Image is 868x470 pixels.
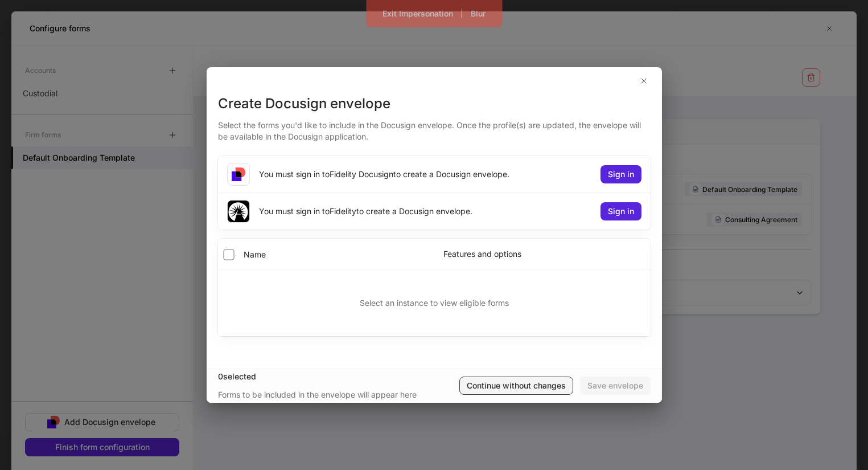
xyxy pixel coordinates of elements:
[259,169,509,180] div: You must sign in to Fidelity Docusign to create a Docusign envelope.
[218,113,651,142] div: Select the forms you'd like to include in the Docusign envelope. Once the profile(s) are updated,...
[259,206,472,217] div: You must sign in to Fidelity to create a Docusign envelope.
[434,239,651,269] th: Features and options
[608,206,634,217] div: Sign in
[580,377,651,395] button: Save envelope
[459,377,573,395] button: Continue without changes
[218,95,651,113] div: Create Docusign envelope
[471,8,486,19] div: Blur
[587,380,643,391] div: Save envelope
[218,371,459,382] div: 0 selected
[600,165,641,183] button: Sign in
[382,8,453,19] div: Exit Impersonation
[467,380,566,391] div: Continue without changes
[608,169,634,180] div: Sign in
[600,202,641,220] button: Sign in
[360,297,509,309] p: Select an instance to view eligible forms
[244,249,266,260] span: Name
[218,389,417,400] div: Forms to be included in the envelope will appear here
